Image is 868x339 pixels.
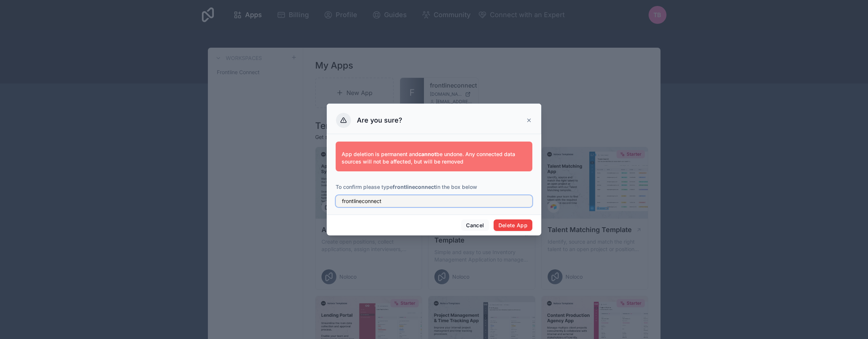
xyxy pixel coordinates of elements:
p: App deletion is permanent and be undone. Any connected data sources will not be affected, but wil... [342,151,526,165]
button: Cancel [461,219,489,231]
strong: frontlineconnect [393,184,436,190]
strong: cannot [418,151,436,157]
p: To confirm please type in the box below [336,183,532,191]
h3: Are you sure? [357,116,402,125]
button: Delete App [494,219,533,231]
input: frontlineconnect [336,195,532,207]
